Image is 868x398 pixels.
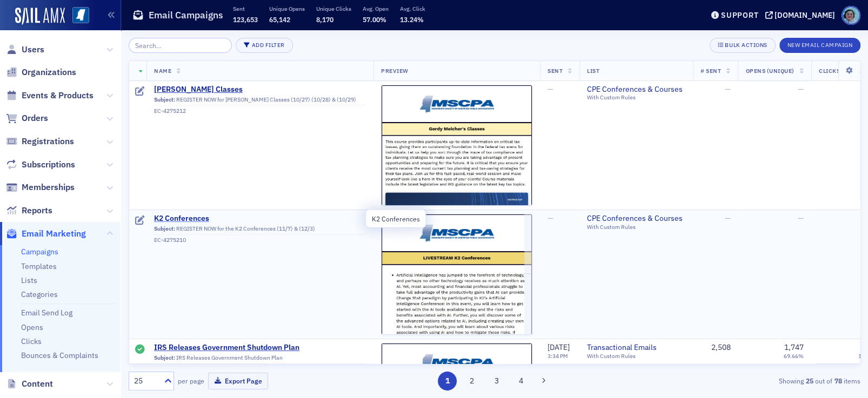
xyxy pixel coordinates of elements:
[487,372,506,390] button: 3
[149,9,223,22] h1: Email Campaigns
[316,15,333,24] span: 8,170
[154,237,366,244] div: EC-4275210
[363,5,389,12] p: Avg. Open
[798,213,804,223] span: —
[363,15,386,24] span: 57.00%
[511,372,530,390] button: 4
[154,107,366,114] div: EC-4275212
[587,67,599,75] span: List
[832,376,844,386] strong: 78
[135,215,145,226] div: Draft
[784,343,804,353] div: 1,747
[22,112,48,124] span: Orders
[765,11,839,19] button: [DOMAIN_NAME]
[745,67,794,75] span: Opens (Unique)
[22,378,53,390] span: Content
[6,228,86,240] a: Email Marketing
[178,376,204,386] label: per page
[154,225,366,235] div: REGISTER NOW for the K2 Conferences (11/7) & (12/3)
[154,354,175,361] span: Subject:
[779,38,860,53] button: New Email Campaign
[6,66,76,78] a: Organizations
[842,6,860,25] span: Profile
[587,94,685,101] div: With Custom Rules
[724,213,730,223] span: —
[400,15,424,24] span: 13.24%
[154,343,366,353] a: IRS Releases Government Shutdown Plan
[6,44,44,56] a: Users
[624,376,860,386] div: Showing out of items
[547,342,570,352] span: [DATE]
[462,372,481,390] button: 2
[154,354,366,364] div: IRS Releases Government Shutdown Plan
[22,181,75,193] span: Memberships
[233,15,258,24] span: 123,653
[208,373,268,389] button: Export Page
[587,352,685,359] div: With Custom Rules
[587,343,685,353] a: Transactional Emails
[134,375,158,387] div: 25
[547,213,553,223] span: —
[269,5,305,12] p: Unique Opens
[587,223,685,230] div: With Custom Rules
[22,66,76,78] span: Organizations
[21,336,42,346] a: Clicks
[725,42,767,48] div: Bulk Actions
[6,159,75,171] a: Subscriptions
[438,372,457,390] button: 1
[21,350,98,360] a: Bounces & Complaints
[700,343,730,353] div: 2,508
[21,322,43,332] a: Opens
[547,67,563,75] span: Sent
[22,90,94,102] span: Events & Products
[587,214,685,224] a: CPE Conferences & Courses
[6,112,48,124] a: Orders
[6,90,94,102] a: Events & Products
[129,38,232,53] input: Search…
[22,44,44,56] span: Users
[21,289,58,299] a: Categories
[6,378,53,390] a: Content
[21,275,37,285] a: Lists
[721,10,758,20] div: Support
[135,345,145,355] div: Sent
[6,136,74,147] a: Registrations
[21,261,57,271] a: Templates
[700,67,721,75] span: # Sent
[21,308,72,318] a: Email Send Log
[154,214,366,224] a: K2 Conferences
[154,67,171,75] span: Name
[269,15,290,24] span: 65,142
[22,136,74,147] span: Registrations
[547,352,568,359] time: 3:34 PM
[72,7,89,24] img: SailAMX
[724,84,730,94] span: —
[154,85,366,95] a: [PERSON_NAME] Classes
[21,247,58,257] a: Campaigns
[381,67,409,75] span: Preview
[65,7,89,25] a: View Homepage
[15,8,65,25] img: SailAMX
[587,85,685,95] a: CPE Conferences & Courses
[135,86,145,97] div: Draft
[710,38,775,53] button: Bulk Actions
[22,228,86,240] span: Email Marketing
[779,39,860,49] a: New Email Campaign
[316,5,351,12] p: Unique Clicks
[22,205,52,217] span: Reports
[6,205,52,217] a: Reports
[6,181,75,193] a: Memberships
[154,96,175,103] span: Subject:
[236,38,293,53] button: Add Filter
[804,376,815,386] strong: 25
[400,5,425,12] p: Avg. Click
[547,84,553,94] span: —
[22,159,75,171] span: Subscriptions
[365,210,426,228] div: K2 Conferences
